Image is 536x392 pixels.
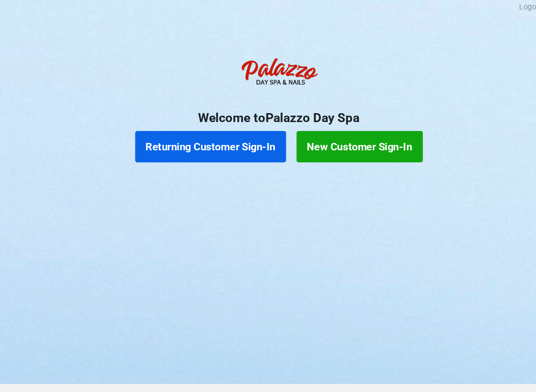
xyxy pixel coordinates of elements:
img: favicon.ico [221,375,231,385]
div: Logout [496,7,518,14]
span: S [253,376,258,384]
img: PalazzoDaySpaNails-Logo.png [228,54,308,94]
button: New Customer Sign-In [285,129,404,158]
button: Returning Customer Sign-In [132,129,275,158]
span: Q [234,376,239,384]
span: S [268,376,273,384]
b: uick tart ystem v 5.0.8 [234,375,315,385]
